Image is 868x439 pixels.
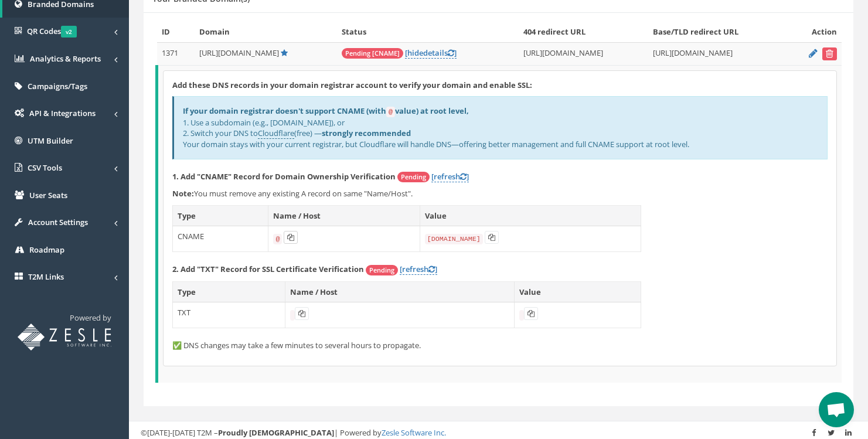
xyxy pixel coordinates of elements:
[28,135,73,146] span: UTM Builder
[819,392,854,427] a: Open chat
[27,26,77,36] span: QR Codes
[18,324,111,350] img: T2M URL Shortener powered by Zesle Software Inc.
[61,26,77,38] span: v2
[382,427,446,438] a: Zesle Software Inc.
[648,42,787,65] td: [URL][DOMAIN_NAME]
[29,244,64,255] span: Roadmap
[258,128,294,139] a: Cloudflare
[141,427,856,438] div: ©[DATE]-[DATE] T2M – | Powered by
[29,108,96,118] span: API & Integrations
[28,217,88,227] span: Account Settings
[285,281,515,302] th: Name / Host
[172,96,828,159] div: 1. Use a subdomain (e.g., [DOMAIN_NAME]), or 2. Switch your DNS to (free) — Your domain stays wit...
[342,48,403,59] span: Pending [CNAME]
[70,312,111,323] span: Powered by
[172,188,194,199] b: Note:
[195,22,338,42] th: Domain
[172,188,828,199] p: You must remove any existing A record on same "Name/Host".
[157,42,195,65] td: 1371
[322,128,411,138] b: strongly recommended
[183,106,469,116] b: If your domain registrar doesn't support CNAME (with value) at root level,
[273,234,282,244] code: @
[420,205,641,226] th: Value
[172,340,828,351] p: ✅ DNS changes may take a few minutes to several hours to propagate.
[29,190,67,200] span: User Seats
[787,22,842,42] th: Action
[405,47,457,59] a: [hidedetails]
[519,22,649,42] th: 404 redirect URL
[172,80,532,90] strong: Add these DNS records in your domain registrar account to verify your domain and enable SSL:
[173,226,268,252] td: CNAME
[172,264,364,274] strong: 2. Add "TXT" Record for SSL Certificate Verification
[366,265,398,275] span: Pending
[648,22,787,42] th: Base/TLD redirect URL
[268,205,420,226] th: Name / Host
[28,81,87,91] span: Campaigns/Tags
[28,162,62,173] span: CSV Tools
[173,281,285,302] th: Type
[515,281,641,302] th: Value
[281,47,288,58] a: Default
[425,234,483,244] code: [DOMAIN_NAME]
[337,22,518,42] th: Status
[157,22,195,42] th: ID
[400,264,437,275] a: [refresh]
[218,427,334,438] strong: Proudly [DEMOGRAPHIC_DATA]
[28,271,64,282] span: T2M Links
[172,171,396,182] strong: 1. Add "CNAME" Record for Domain Ownership Verification
[386,107,395,117] code: @
[519,42,649,65] td: [URL][DOMAIN_NAME]
[173,205,268,226] th: Type
[407,47,423,58] span: hide
[431,171,469,182] a: [refresh]
[397,172,430,182] span: Pending
[173,302,285,328] td: TXT
[30,53,101,64] span: Analytics & Reports
[199,47,279,58] span: [URL][DOMAIN_NAME]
